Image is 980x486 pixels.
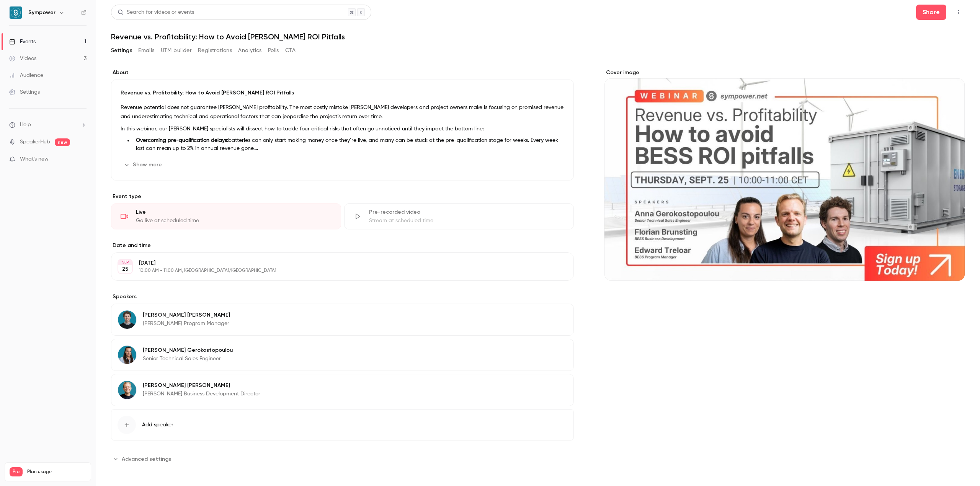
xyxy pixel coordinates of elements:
div: Pre-recorded videoStream at scheduled time [344,203,574,229]
p: Revenue vs. Profitability: How to Avoid [PERSON_NAME] ROI Pitfalls [121,89,564,97]
img: Anna Gerokostopoulou [118,346,136,364]
p: [DATE] [139,259,533,267]
p: 10:00 AM - 11:00 AM, [GEOGRAPHIC_DATA]/[GEOGRAPHIC_DATA] [139,268,533,274]
li: batteries can only start making money once they’re live, and many can be stuck at the pre-qualifi... [133,137,564,153]
h1: Revenue vs. Profitability: How to Avoid [PERSON_NAME] ROI Pitfalls [111,32,965,41]
button: Polls [268,44,279,57]
button: Show more [121,159,167,171]
div: Edward Treloar[PERSON_NAME] [PERSON_NAME][PERSON_NAME] Program Manager [111,304,574,336]
section: Cover image [604,69,965,281]
label: Speakers [111,293,574,301]
span: Advanced settings [122,455,171,463]
p: [PERSON_NAME] Gerokostopoulou [143,346,233,354]
p: Senior Technical Sales Engineer [143,355,233,362]
span: What's new [20,155,49,163]
p: [PERSON_NAME] Program Manager [143,320,230,327]
strong: Overcoming pre-qualification delays: [136,138,228,143]
label: About [111,69,574,76]
span: Plan usage [27,469,86,475]
img: Florian Brunsting [118,381,136,399]
p: Revenue potential does not guarantee [PERSON_NAME] profitability. The most costly mistake [PERSON... [121,103,564,121]
img: Sympower [10,7,22,19]
div: Stream at scheduled time [369,217,565,224]
button: Share [916,5,946,20]
p: [PERSON_NAME] [PERSON_NAME] [143,382,260,389]
p: [PERSON_NAME] [PERSON_NAME] [143,311,230,319]
h6: Sympower [28,9,56,16]
div: Videos [9,55,36,62]
div: Events [9,38,36,46]
div: Go live at scheduled time [136,217,332,224]
button: Analytics [238,44,262,57]
span: Help [20,121,31,129]
p: 25 [122,265,128,273]
button: Settings [111,44,132,57]
div: Settings [9,88,40,96]
div: Live [136,208,332,216]
button: UTM builder [161,44,192,57]
section: Advanced settings [111,453,574,465]
div: SEP [118,260,132,265]
button: Emails [138,44,154,57]
div: Audience [9,72,43,79]
img: Edward Treloar [118,310,136,329]
div: Search for videos or events [118,8,194,16]
p: [PERSON_NAME] Business Development Director [143,390,260,398]
button: Advanced settings [111,453,176,465]
p: In this webinar, our [PERSON_NAME] specialists will dissect how to tackle four critical risks tha... [121,124,564,133]
span: new [55,138,70,146]
button: Add speaker [111,409,574,440]
div: Pre-recorded video [369,208,565,216]
div: Anna Gerokostopoulou[PERSON_NAME] GerokostopoulouSenior Technical Sales Engineer [111,339,574,371]
li: help-dropdown-opener [9,121,87,129]
label: Date and time [111,242,574,249]
span: Add speaker [142,421,173,429]
span: Pro [10,467,23,476]
button: CTA [285,44,296,57]
div: Florian Brunsting[PERSON_NAME] [PERSON_NAME][PERSON_NAME] Business Development Director [111,374,574,406]
iframe: Noticeable Trigger [77,156,87,163]
div: LiveGo live at scheduled time [111,203,341,229]
label: Cover image [604,69,965,76]
button: Registrations [198,44,232,57]
a: SpeakerHub [20,138,50,146]
p: Event type [111,193,574,200]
